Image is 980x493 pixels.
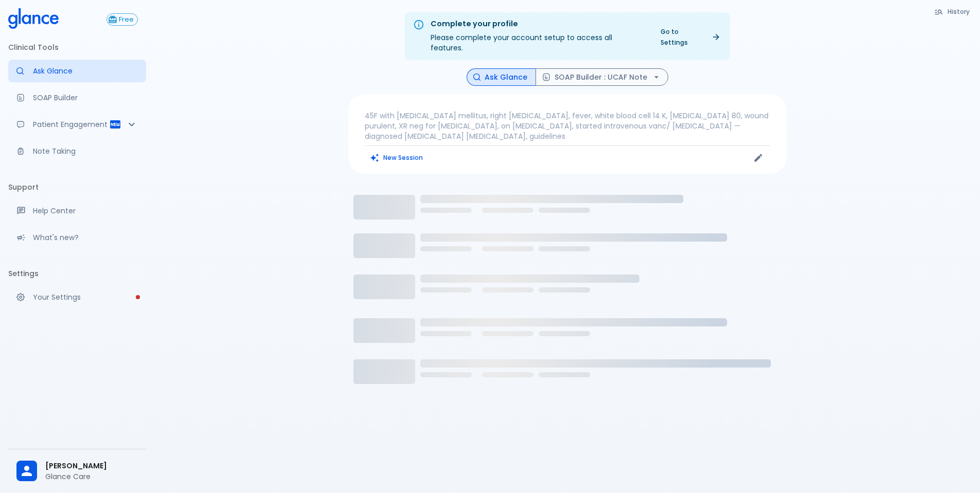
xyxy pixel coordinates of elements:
[8,140,146,162] a: Advanced note-taking
[8,86,146,109] a: Docugen: Compose a clinical documentation in seconds
[33,93,138,103] p: SOAP Builder
[45,471,138,482] p: Glance Care
[33,232,138,243] p: What's new?
[8,453,146,489] div: [PERSON_NAME]Glance Care
[751,150,766,166] button: Edit
[33,66,138,76] p: Ask Glance
[929,4,976,19] button: History
[8,60,146,82] a: Moramiz: Find ICD10AM codes instantly
[8,286,146,308] a: Please complete account setup
[33,206,138,216] p: Help Center
[8,35,146,60] li: Clinical Tools
[33,292,138,302] p: Your Settings
[106,13,146,26] a: Click to view or change your subscription
[8,175,146,199] li: Support
[431,19,646,30] div: Complete your profile
[654,24,726,50] a: Go to Settings
[106,13,138,26] button: Free
[365,111,770,141] p: 45F with [MEDICAL_DATA] mellitus, right [MEDICAL_DATA], fever, white blood cell 14 K, [MEDICAL_DA...
[33,119,109,130] p: Patient Engagement
[8,113,146,136] div: Patient Reports & Referrals
[8,199,146,222] a: Get help from our support team
[8,261,146,286] li: Settings
[8,226,146,249] div: Recent updates and feature releases
[431,15,646,57] div: Please complete your account setup to access all features.
[33,146,138,156] p: Note Taking
[536,68,668,86] button: SOAP Builder : UCAF Note
[115,16,137,24] span: Free
[365,150,429,165] button: Clears all inputs and results.
[45,461,138,471] span: [PERSON_NAME]
[467,68,536,86] button: Ask Glance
